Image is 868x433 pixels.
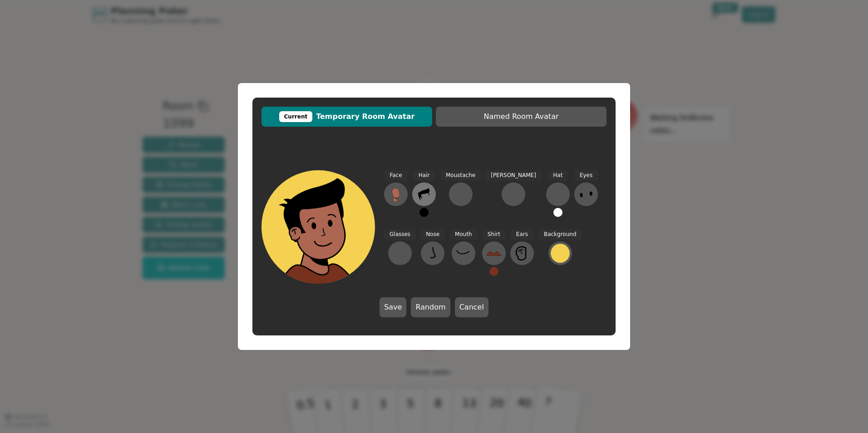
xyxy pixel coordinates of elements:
button: Random [411,297,450,317]
span: Face [384,170,407,181]
button: Named Room Avatar [436,107,607,127]
span: Nose [420,229,445,240]
span: Ears [511,229,533,240]
button: CurrentTemporary Room Avatar [261,107,432,127]
button: Cancel [455,297,488,317]
div: Current [279,111,313,122]
span: Glasses [384,229,416,240]
span: Mouth [449,229,478,240]
span: Shirt [482,229,506,240]
span: Hair [413,170,435,181]
button: Save [380,297,406,317]
span: Background [538,229,582,240]
span: Temporary Room Avatar [266,111,428,122]
span: Moustache [440,170,481,181]
span: Named Room Avatar [440,111,602,122]
span: [PERSON_NAME] [485,170,542,181]
span: Hat [547,170,568,181]
span: Eyes [574,170,598,181]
